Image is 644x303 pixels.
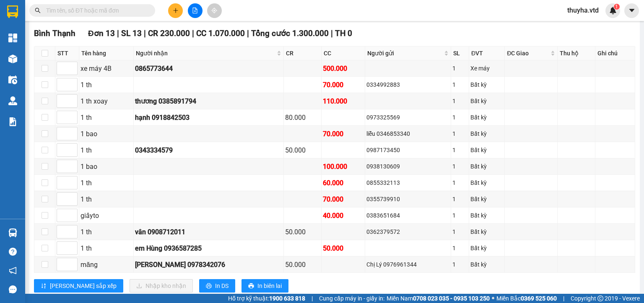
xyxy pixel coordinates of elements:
span: plus [173,8,179,13]
button: plus [168,3,183,18]
div: 110.000 [323,96,364,106]
input: Tìm tên, số ĐT hoặc mã đơn [46,6,145,15]
span: | [144,28,146,38]
div: Bất kỳ [470,96,503,106]
div: 0343334579 [135,145,282,155]
div: 1 [452,194,467,204]
div: 1 th [80,80,132,90]
img: warehouse-icon [8,228,17,237]
div: 1 [452,243,467,253]
div: 40.000 [323,210,364,221]
img: warehouse-icon [8,96,17,105]
div: 1 [452,80,467,89]
span: ĐC Giao [507,49,549,58]
div: Bất kỳ [470,243,503,253]
div: 0938130609 [366,162,449,171]
div: 1 [452,260,467,269]
button: printerIn biên lai [241,279,288,293]
div: 0362379572 [366,227,449,236]
span: | [312,294,313,303]
span: Miền Nam [387,294,490,303]
div: 1 th [80,178,132,188]
th: CR [284,47,322,60]
button: aim [207,3,222,18]
div: 70.000 [323,194,364,205]
th: STT [55,47,79,60]
div: 1 bao [80,129,132,139]
span: sort-ascending [41,283,47,290]
span: 1 [615,4,618,10]
span: CR 230.000 [148,28,190,38]
div: Bất kỳ [470,145,503,155]
span: In biên lai [257,281,282,290]
span: Người nhận [136,49,275,58]
div: 1 th [80,227,132,237]
img: logo-vxr [7,5,18,18]
div: 1 [452,162,467,171]
div: 60.000 [323,178,364,188]
div: 1 [452,211,467,220]
button: file-add [188,3,203,18]
div: 1 [452,227,467,236]
div: vân 0908712011 [135,227,282,237]
div: hạnh 0918842503 [135,112,282,123]
div: Bất kỳ [470,129,503,138]
strong: 1900 633 818 [269,295,305,302]
div: Bất kỳ [470,194,503,204]
img: warehouse-icon [8,75,17,84]
th: SL [451,47,469,60]
span: aim [211,8,217,13]
span: question-circle [9,248,17,256]
div: thương 0385891794 [135,96,282,106]
span: message [9,285,17,293]
div: 1 [452,113,467,122]
button: printerIn DS [199,279,235,293]
span: printer [206,283,212,290]
div: 50.000 [285,259,320,270]
span: Đơn 13 [88,28,115,38]
sup: 1 [614,4,620,10]
div: Bất kỳ [470,211,503,220]
div: em Hùng 0936587285 [135,243,282,254]
span: [PERSON_NAME] sắp xếp [50,281,117,290]
div: liễu 0346853340 [366,129,449,138]
span: | [247,28,249,38]
span: Tổng cước 1.300.000 [251,28,329,38]
span: Cung cấp máy in - giấy in: [319,294,384,303]
div: 1 [452,178,467,187]
span: Người gửi [367,49,442,58]
div: 0383651684 [366,211,449,220]
span: | [117,28,119,38]
div: 0855332113 [366,178,449,187]
div: 50.000 [323,243,364,254]
div: 1 th [80,243,132,254]
span: CC 1.070.000 [196,28,245,38]
span: caret-down [628,7,636,14]
div: 0987173450 [366,145,449,155]
span: ⚪️ [492,297,494,300]
div: 0973325569 [366,113,449,122]
span: | [192,28,194,38]
div: 1 [452,96,467,106]
span: | [563,294,564,303]
button: downloadNhập kho nhận [130,279,193,293]
span: Miền Bắc [496,294,557,303]
div: Bất kỳ [470,80,503,89]
span: | [331,28,333,38]
div: 500.000 [323,63,364,74]
div: 1 [452,129,467,138]
div: 0334992883 [366,80,449,89]
div: giấyto [80,210,132,221]
strong: 0708 023 035 - 0935 103 250 [413,295,490,302]
img: dashboard-icon [8,34,17,42]
span: Bình Thạnh [34,28,75,38]
span: notification [9,267,17,275]
div: 1 [452,145,467,155]
div: 1 [452,64,467,73]
div: măng [80,259,132,270]
div: 1 th [80,145,132,155]
img: warehouse-icon [8,54,17,63]
div: Bất kỳ [470,178,503,187]
img: icon-new-feature [609,7,617,14]
div: xe máy 4B [80,63,132,74]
